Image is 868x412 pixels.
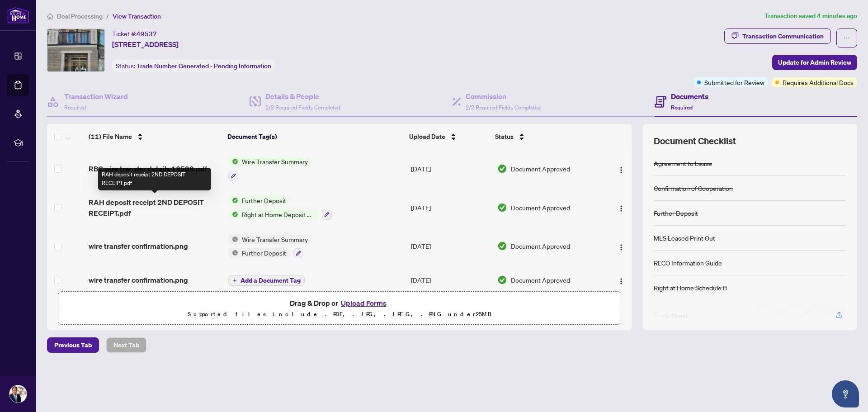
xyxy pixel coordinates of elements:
span: Wire Transfer Summary [238,234,311,244]
div: Further Deposit [654,208,698,218]
span: 49537 [137,30,157,38]
span: Further Deposit [238,248,290,258]
img: Document Status [497,203,507,213]
span: Document Approved [511,241,570,251]
span: Requires Additional Docs [783,77,854,87]
button: Add a Document Tag [228,275,305,286]
button: Logo [614,273,628,287]
span: View Transaction [113,12,161,20]
span: RAH deposit receipt 2ND DEPOSIT RECEIPT.pdf [89,197,221,218]
th: Document Tag(s) [224,124,406,149]
th: Upload Date [406,124,491,149]
span: Required [671,104,693,111]
span: Required [64,104,86,111]
span: Document Approved [511,203,570,213]
h4: Transaction Wizard [64,91,128,102]
span: RBC wire transfer details 13599.pdf [89,163,207,174]
p: Supported files include .PDF, .JPG, .JPEG, .PNG under 25 MB [64,309,615,320]
button: Status IconFurther DepositStatus IconRight at Home Deposit Receipt [228,195,332,220]
article: Transaction saved 4 minutes ago [764,11,857,21]
img: Document Status [497,241,507,251]
img: Status Icon [228,156,238,166]
td: [DATE] [407,149,494,188]
th: Status [491,124,599,149]
span: [STREET_ADDRESS] [112,39,179,50]
img: Profile Icon [9,385,27,403]
button: Logo [614,161,628,176]
h4: Details & People [265,91,340,102]
span: Upload Date [409,132,445,142]
button: Next Tab [106,337,146,353]
button: Logo [614,239,628,253]
div: Ticket #: [112,28,157,39]
img: Logo [618,205,625,212]
span: wire transfer confirmation.png [89,241,188,251]
span: Status [495,132,514,142]
button: Previous Tab [47,337,99,353]
td: [DATE] [407,188,494,227]
h4: Documents [671,91,708,102]
div: RECO Information Guide [654,258,722,268]
button: Update for Admin Review [772,55,857,70]
span: ellipsis [844,35,850,41]
button: Open asap [832,380,859,407]
span: Add a Document Tag [241,277,301,284]
span: Drag & Drop orUpload FormsSupported files include .PDF, .JPG, .JPEG, .PNG under25MB [58,292,621,325]
img: Status Icon [228,195,238,205]
img: logo [7,7,29,24]
img: Logo [618,244,625,251]
button: Status IconWire Transfer Summary [228,156,311,181]
li: / [106,11,109,21]
img: Status Icon [228,234,238,244]
h4: Commission [466,91,541,102]
span: Drag & Drop or [290,297,389,309]
img: Status Icon [228,248,238,258]
img: Logo [618,278,625,285]
button: Upload Forms [338,297,389,309]
span: Deal Processing [57,12,103,20]
span: Document Approved [511,275,570,285]
span: Trade Number Generated - Pending Information [137,62,271,70]
div: Transaction Communication [742,29,824,43]
div: Confirmation of Cooperation [654,183,733,193]
span: 2/2 Required Fields Completed [265,104,340,111]
div: Right at Home Schedule B [654,283,727,293]
img: Document Status [497,275,507,285]
span: (11) File Name [89,132,132,142]
span: Submitted for Review [704,77,764,87]
span: Update for Admin Review [778,55,851,70]
span: Right at Home Deposit Receipt [238,209,318,219]
img: Logo [618,166,625,174]
span: Further Deposit [238,195,290,205]
span: Previous Tab [54,338,92,352]
span: home [47,13,53,19]
span: 2/2 Required Fields Completed [466,104,541,111]
span: Wire Transfer Summary [238,156,311,166]
img: Status Icon [228,209,238,219]
button: Transaction Communication [724,28,831,44]
span: Document Checklist [654,135,736,147]
div: MLS Leased Print Out [654,233,715,243]
th: (11) File Name [85,124,224,149]
div: RAH deposit receipt 2ND DEPOSIT RECEIPT.pdf [98,168,211,190]
div: Agreement to Lease [654,158,712,168]
img: Document Status [497,164,507,174]
button: Status IconWire Transfer SummaryStatus IconFurther Deposit [228,234,311,259]
span: wire transfer confirmation.png [89,275,188,285]
td: [DATE] [407,227,494,266]
span: plus [232,278,237,283]
td: [DATE] [407,265,494,294]
button: Add a Document Tag [228,274,305,286]
div: Status: [112,60,275,72]
span: Document Approved [511,164,570,174]
img: IMG-W12288813_1.jpg [47,29,104,71]
button: Logo [614,200,628,215]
